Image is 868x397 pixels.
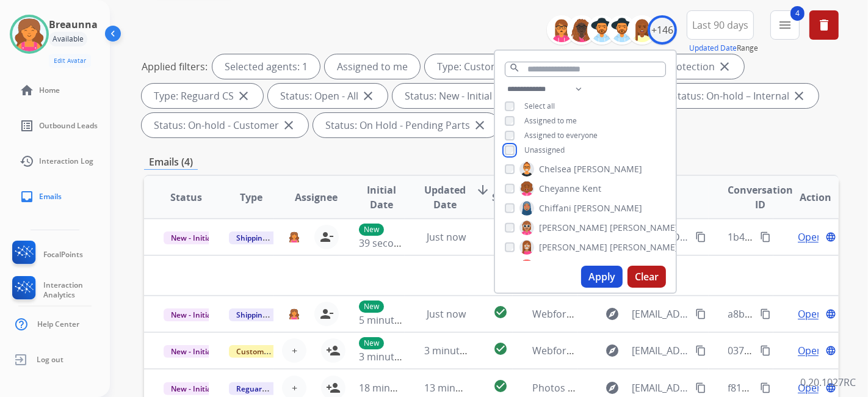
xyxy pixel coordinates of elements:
span: Status [170,190,202,205]
span: [PERSON_NAME] [610,241,678,253]
span: 3 minutes ago [359,350,424,363]
mat-icon: close [361,89,375,103]
span: Conversation ID [728,183,794,212]
mat-icon: check_circle [493,305,508,319]
button: + [282,338,306,363]
span: 4 [790,6,805,21]
img: agent-avatar [289,308,300,320]
span: 18 minutes ago [359,381,430,395]
p: New [359,300,384,313]
span: Help Center [37,319,79,329]
button: Clear [627,266,666,288]
span: Photos for New Claim on [DATE] [532,381,679,395]
mat-icon: arrow_downward [476,183,490,197]
span: Shipping Protection [229,231,313,244]
button: Last 90 days [687,10,754,40]
span: Open [798,381,823,395]
span: Interaction Analytics [43,280,110,300]
div: Status: New - Initial [392,84,521,108]
mat-icon: person_remove [319,307,334,321]
span: Webform from [EMAIL_ADDRESS][DOMAIN_NAME] on [DATE] [532,307,809,321]
span: Assigned to everyone [524,130,598,140]
a: Interaction Analytics [10,276,110,304]
mat-icon: list_alt [20,118,34,133]
span: Chelsea [539,163,571,175]
mat-icon: content_copy [760,231,771,242]
mat-icon: language [825,308,836,319]
div: Status: Open - All [268,84,388,108]
span: [PERSON_NAME] [539,222,607,234]
img: agent-avatar [289,231,300,243]
span: Emails [39,192,62,202]
span: New - Initial [164,382,220,395]
span: Cheyanne [539,183,580,195]
div: Type: Customer Support [425,54,579,79]
mat-icon: close [236,89,251,103]
span: Chiffani [539,202,571,214]
span: Just now [427,230,466,244]
p: 0.20.1027RC [800,375,856,390]
mat-icon: close [281,118,296,133]
a: FocalPoints [10,241,83,269]
span: 39 seconds ago [359,236,430,250]
span: Select all [524,101,555,111]
button: Edit Avatar [49,54,91,68]
span: Assigned to me [524,115,577,126]
mat-icon: explore [605,307,620,321]
p: New [359,224,384,236]
div: Available [49,32,87,46]
th: Action [773,176,839,219]
mat-icon: check_circle [493,379,508,393]
mat-icon: close [717,59,732,74]
span: Assignee [295,190,338,205]
mat-icon: close [472,118,487,133]
div: Selected agents: 1 [212,54,320,79]
span: Unassigned [524,145,565,155]
span: Range [689,43,758,53]
div: Type: Reguard CS [142,84,263,108]
mat-icon: person_add [326,381,341,395]
mat-icon: language [825,382,836,393]
span: Log out [37,355,63,365]
div: Status: On-hold – Internal [660,84,819,108]
span: Type [240,190,262,205]
mat-icon: content_copy [760,382,771,393]
span: 13 minutes ago [424,381,495,395]
p: New [359,337,384,349]
span: Webform from [EMAIL_ADDRESS][DOMAIN_NAME] on [DATE] [532,344,809,357]
span: Customer Support [229,345,308,358]
mat-icon: person_remove [319,230,334,244]
span: Outbound Leads [39,121,98,131]
mat-icon: check_circle [493,341,508,356]
mat-icon: content_copy [760,308,771,319]
span: Interaction Log [39,156,93,166]
mat-icon: content_copy [695,308,706,319]
span: Open [798,230,823,244]
span: Just now [427,307,466,321]
span: 5 minutes ago [359,313,424,327]
mat-icon: inbox [20,189,34,204]
div: Status: On-hold - Customer [142,113,308,137]
mat-icon: person_add [326,343,341,358]
mat-icon: delete [817,18,831,32]
span: Home [39,86,60,95]
button: Apply [581,266,623,288]
mat-icon: language [825,231,836,242]
span: [PERSON_NAME] [610,222,678,234]
span: Kent [582,183,601,195]
span: [PERSON_NAME] [539,241,607,253]
mat-icon: menu [778,18,792,32]
span: Updated Date [424,183,466,212]
div: Assigned to me [325,54,420,79]
span: + [292,381,297,395]
span: New - Initial [164,231,220,244]
mat-icon: close [792,89,806,103]
mat-icon: content_copy [760,345,771,356]
span: Initial Date [359,183,404,212]
span: + [292,343,297,358]
button: 4 [770,10,800,40]
mat-icon: home [20,83,34,98]
span: [EMAIL_ADDRESS][DOMAIN_NAME] [632,343,688,358]
div: Status: On Hold - Pending Parts [313,113,499,137]
span: [EMAIL_ADDRESS][DOMAIN_NAME] [632,381,688,395]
